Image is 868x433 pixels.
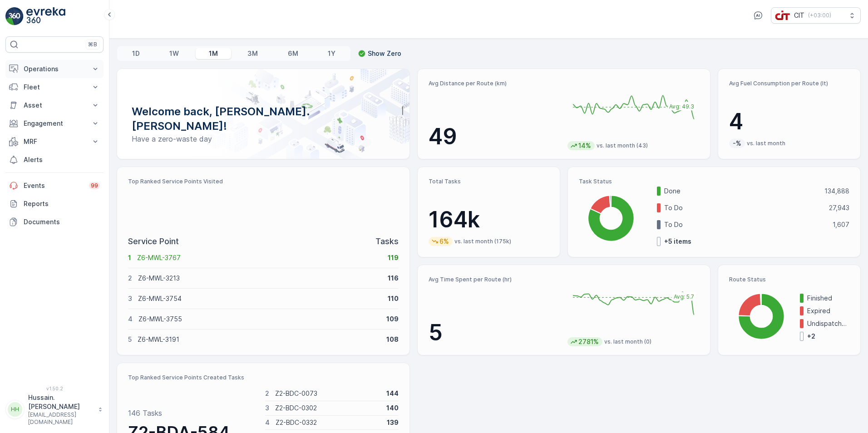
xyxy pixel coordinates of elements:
p: -% [732,139,742,148]
a: Alerts [5,151,104,169]
p: Engagement [24,119,85,128]
p: 6% [439,237,450,246]
p: Task Status [579,178,849,185]
img: logo_light-DOdMpM7g.png [26,7,65,25]
button: Engagement [5,114,104,133]
button: MRF [5,133,104,151]
p: Avg Fuel Consumption per Route (lt) [729,80,849,87]
p: 4 [128,315,133,324]
p: 119 [388,253,399,262]
p: Top Ranked Service Points Created Tasks [128,374,399,381]
p: 3M [247,49,258,58]
p: 116 [388,274,399,283]
div: HH [8,402,22,417]
span: v 1.50.2 [5,386,104,391]
p: Finished [807,294,849,303]
p: 3 [265,403,269,413]
p: Hussain.[PERSON_NAME] [28,393,94,411]
p: 2 [265,389,269,398]
p: To Do [664,220,827,229]
p: Tasks [375,235,399,248]
p: 110 [388,294,399,303]
p: 6M [288,49,298,58]
p: 1W [169,49,179,58]
a: Events99 [5,177,104,195]
p: MRF [24,137,85,146]
p: 3 [128,294,132,303]
p: Z2-BDC-0073 [275,389,380,398]
p: 109 [386,315,399,324]
p: 5 [429,319,560,346]
p: vs. last month (43) [597,142,648,149]
button: Operations [5,60,104,78]
p: CIT [794,11,804,20]
p: Route Status [729,276,849,283]
p: Done [664,187,819,196]
p: + 5 items [664,237,691,246]
p: Z2-BDC-0332 [276,418,381,427]
p: vs. last month (0) [604,338,651,345]
p: Service Point [128,235,179,248]
p: 14% [577,141,592,150]
p: Total Tasks [429,178,549,185]
p: Events [24,181,84,190]
p: Z6-MWL-3767 [137,253,382,262]
p: + 2 [807,332,817,341]
p: Alerts [24,155,100,164]
p: 4 [729,108,849,135]
p: ( +03:00 ) [808,12,831,19]
p: Welcome back, [PERSON_NAME].[PERSON_NAME]! [132,104,395,133]
p: 140 [386,403,399,413]
p: Have a zero-waste day [132,133,395,144]
p: Z6-MWL-3754 [138,294,382,303]
p: 146 Tasks [128,408,162,418]
p: 1,607 [833,220,849,229]
p: Avg Time Spent per Route (hr) [429,276,560,283]
p: Z6-MWL-3755 [138,315,380,324]
p: Z6-MWL-3191 [138,335,380,344]
p: 49 [429,123,560,150]
p: To Do [664,203,823,212]
p: vs. last month (175k) [454,238,511,245]
p: 2 [128,274,132,283]
p: 27,943 [829,203,849,212]
p: Avg Distance per Route (km) [429,80,560,87]
a: Documents [5,213,104,231]
p: vs. last month [747,140,785,147]
a: Reports [5,195,104,213]
img: logo [5,7,24,25]
p: Expired [807,306,849,315]
p: Show Zero [368,49,401,58]
p: 144 [386,389,399,398]
p: Fleet [24,83,85,92]
p: 108 [386,335,399,344]
p: Documents [24,217,100,226]
p: Undispatched [807,319,849,328]
img: cit-logo_pOk6rL0.png [775,10,790,20]
p: 99 [90,182,99,190]
button: Fleet [5,78,104,96]
p: 164k [429,206,549,233]
p: 5 [128,335,132,344]
p: Reports [24,199,100,208]
p: Z2-BDC-0302 [275,403,380,413]
p: 1D [132,49,140,58]
p: 4 [265,418,270,427]
p: 1 [128,253,131,262]
p: ⌘B [88,41,97,48]
p: Top Ranked Service Points Visited [128,178,399,185]
p: 2781% [577,337,600,346]
button: CIT(+03:00) [771,7,861,24]
p: Operations [24,64,85,74]
p: 139 [387,418,399,427]
p: 1Y [328,49,335,58]
button: HHHussain.[PERSON_NAME][EMAIL_ADDRESS][DOMAIN_NAME] [5,393,104,426]
p: 134,888 [824,187,849,196]
p: Asset [24,101,85,110]
button: Asset [5,96,104,114]
p: 1M [209,49,218,58]
p: [EMAIL_ADDRESS][DOMAIN_NAME] [28,411,94,426]
p: Z6-MWL-3213 [138,274,382,283]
